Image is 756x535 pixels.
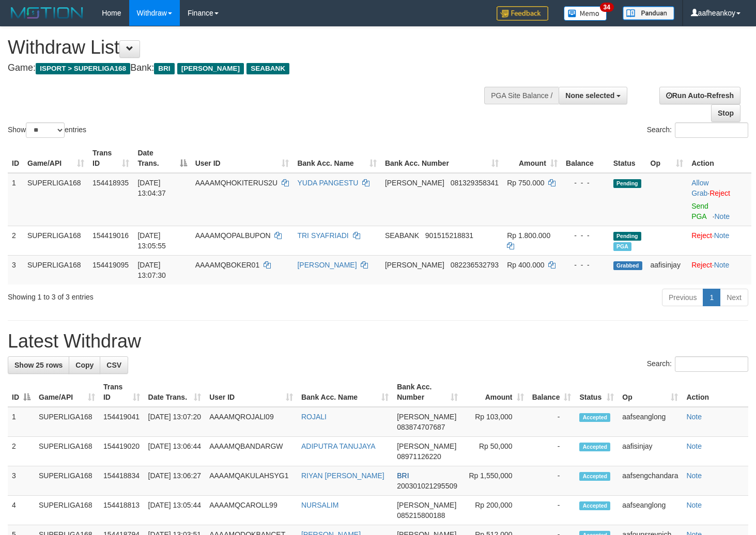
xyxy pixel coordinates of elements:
div: Showing 1 to 3 of 3 entries [8,288,307,302]
th: Status [609,144,646,173]
a: Allow Grab [691,179,708,197]
td: SUPERLIGA168 [35,437,99,466]
span: Copy 085215800188 to clipboard [397,511,445,520]
span: SEABANK [385,231,419,240]
span: 154419095 [92,261,129,269]
a: ADIPUTRA TANUJAYA [301,442,376,450]
span: [PERSON_NAME] [397,442,456,450]
span: Copy 901515218831 to clipboard [425,231,473,240]
td: AAAAMQROJALI09 [205,407,297,437]
td: 4 [8,496,35,525]
td: AAAAMQBANDARGW [205,437,297,466]
td: aafsengchandara [618,466,682,496]
span: · [691,179,709,197]
th: Op: activate to sort column ascending [646,144,688,173]
a: Show 25 rows [8,356,69,374]
th: Status: activate to sort column ascending [575,377,618,407]
input: Search: [675,356,748,372]
td: 3 [8,466,35,496]
span: [PERSON_NAME] [385,179,444,187]
span: AAAAMQHOKITERUS2U [195,179,277,187]
span: [DATE] 13:07:30 [137,261,166,279]
th: Amount: activate to sort column ascending [503,144,562,173]
a: Send PGA [691,202,708,221]
td: 3 [8,255,23,285]
a: 1 [703,289,720,306]
td: SUPERLIGA168 [23,255,88,285]
td: SUPERLIGA168 [23,226,88,255]
span: Copy 200301021295509 to clipboard [397,482,457,490]
span: None selected [565,91,614,100]
td: · [687,173,751,226]
td: [DATE] 13:06:27 [144,466,206,496]
td: - [528,496,576,525]
span: Marked by aafsengchandara [613,242,631,251]
td: SUPERLIGA168 [35,407,99,437]
span: Copy 08971126220 to clipboard [397,452,441,461]
span: [PERSON_NAME] [397,413,456,421]
th: Bank Acc. Number: activate to sort column ascending [381,144,503,173]
img: MOTION_logo.png [8,5,86,21]
td: SUPERLIGA168 [23,173,88,226]
a: Run Auto-Refresh [659,87,740,104]
td: - [528,466,576,496]
a: CSV [100,356,128,374]
label: Show entries [8,122,86,138]
select: Showentries [26,122,65,138]
a: Note [686,413,702,421]
th: ID: activate to sort column descending [8,377,35,407]
span: [DATE] 13:04:37 [137,179,166,197]
td: 154419020 [99,437,144,466]
td: - [528,437,576,466]
img: panduan.png [623,6,674,20]
a: Previous [662,289,703,306]
th: Date Trans.: activate to sort column descending [133,144,191,173]
a: [PERSON_NAME] [297,261,357,269]
a: Reject [709,189,730,197]
span: Rp 750.000 [507,179,544,187]
td: 1 [8,407,35,437]
td: · [687,226,751,255]
td: aafisinjay [646,255,688,285]
span: Rp 1.800.000 [507,231,550,240]
span: Copy [75,361,94,369]
td: aafisinjay [618,437,682,466]
span: Rp 400.000 [507,261,544,269]
td: - [528,407,576,437]
a: Reject [691,231,712,240]
span: AAAAMQBOKER01 [195,261,260,269]
button: None selected [559,87,627,104]
td: aafseanglong [618,496,682,525]
a: Note [714,231,730,240]
td: Rp 50,000 [462,437,528,466]
span: [PERSON_NAME] [397,501,456,509]
td: [DATE] 13:05:44 [144,496,206,525]
a: TRI SYAFRIADI [297,231,348,240]
td: SUPERLIGA168 [35,496,99,525]
h4: Game: Bank: [8,63,493,73]
h1: Latest Withdraw [8,331,748,352]
a: Note [686,501,702,509]
td: 2 [8,226,23,255]
th: Date Trans.: activate to sort column ascending [144,377,206,407]
span: Show 25 rows [14,361,63,369]
div: - - - [566,178,605,188]
span: BRI [154,63,174,74]
span: Accepted [579,501,610,510]
span: Accepted [579,413,610,422]
div: - - - [566,260,605,270]
td: 2 [8,437,35,466]
span: Pending [613,179,641,188]
td: Rp 1,550,000 [462,466,528,496]
td: Rp 103,000 [462,407,528,437]
th: Trans ID: activate to sort column ascending [99,377,144,407]
td: Rp 200,000 [462,496,528,525]
span: Copy 081329358341 to clipboard [451,179,499,187]
td: · [687,255,751,285]
span: CSV [106,361,121,369]
span: Grabbed [613,261,642,270]
span: BRI [397,471,409,480]
th: Game/API: activate to sort column ascending [23,144,88,173]
th: Game/API: activate to sort column ascending [35,377,99,407]
span: Pending [613,232,641,241]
